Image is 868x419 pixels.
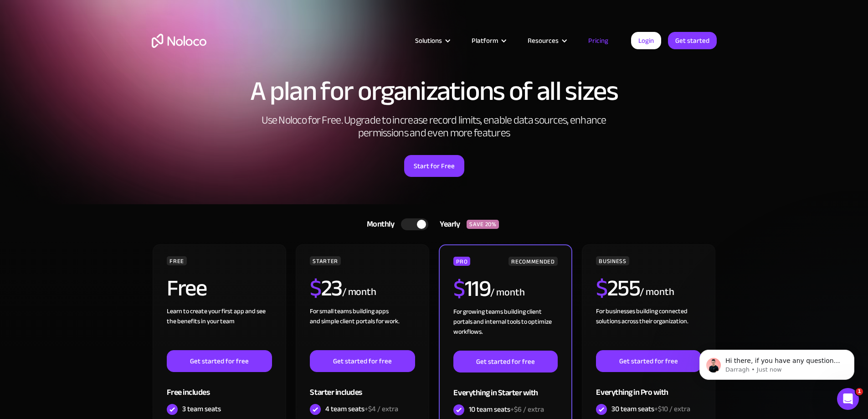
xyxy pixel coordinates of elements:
h1: A plan for organizations of all sizes [152,78,717,105]
div: 4 team seats [325,404,398,414]
div: 30 team seats [611,404,690,414]
h2: 119 [453,277,490,300]
a: Get started [668,32,717,49]
iframe: Intercom notifications message [686,331,868,394]
span: +$10 / extra [654,402,690,416]
div: For small teams building apps and simple client portals for work. ‍ [310,306,415,350]
span: $ [453,267,465,310]
div: / month [640,285,674,300]
span: $ [310,267,321,310]
div: BUSINESS [596,256,629,265]
span: 1 [856,388,863,395]
h2: 23 [310,277,342,300]
div: RECOMMENDED [508,257,557,266]
div: Yearly [428,217,467,231]
a: Start for Free [404,155,464,177]
div: Everything in Pro with [596,372,701,402]
div: Learn to create your first app and see the benefits in your team ‍ [167,306,272,350]
a: Pricing [577,35,620,47]
span: $ [596,267,607,310]
iframe: Intercom live chat [837,388,859,410]
div: For growing teams building client portals and internal tools to optimize workflows. [453,307,557,351]
div: Platform [472,35,498,47]
div: 10 team seats [469,404,544,414]
div: SAVE 20% [467,220,499,229]
div: For businesses building connected solutions across their organization. ‍ [596,306,701,350]
a: Get started for free [596,350,701,372]
a: home [152,34,206,48]
div: / month [342,285,376,300]
div: Resources [528,35,559,47]
div: Everything in Starter with [453,372,557,402]
div: Monthly [355,217,401,231]
div: Starter includes [310,372,415,402]
a: Login [631,32,661,49]
a: Get started for free [310,350,415,372]
span: +$4 / extra [365,402,398,416]
div: Resources [516,35,577,47]
div: FREE [167,256,187,265]
div: / month [490,285,524,300]
div: Solutions [404,35,460,47]
div: Solutions [415,35,442,47]
div: 3 team seats [182,404,221,414]
h2: Use Noloco for Free. Upgrade to increase record limits, enable data sources, enhance permissions ... [252,114,616,140]
div: STARTER [310,256,340,265]
h2: 255 [596,277,640,300]
a: Get started for free [453,351,557,372]
div: Platform [460,35,516,47]
div: PRO [453,257,470,266]
span: +$6 / extra [510,403,544,416]
div: Free includes [167,372,272,402]
h2: Free [167,277,206,300]
a: Get started for free [167,350,272,372]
